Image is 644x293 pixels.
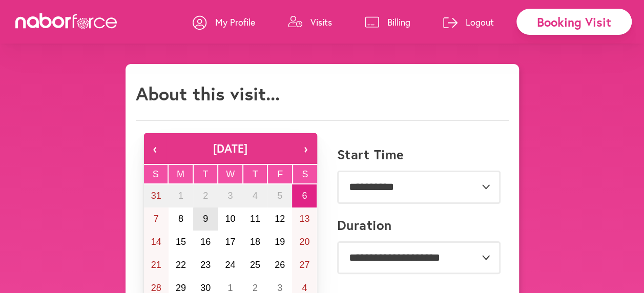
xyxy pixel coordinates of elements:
[144,133,167,164] button: ‹
[226,169,235,179] abbr: Wednesday
[267,231,292,254] button: September 19, 2025
[136,82,280,104] h1: About this visit...
[169,207,193,231] button: September 8, 2025
[275,214,285,224] abbr: September 12, 2025
[202,169,208,179] abbr: Tuesday
[218,184,242,207] button: September 3, 2025
[292,184,317,207] button: September 6, 2025
[275,237,285,247] abbr: September 19, 2025
[200,260,211,270] abbr: September 23, 2025
[218,254,242,277] button: September 24, 2025
[225,260,235,270] abbr: September 24, 2025
[443,7,494,37] a: Logout
[225,237,235,247] abbr: September 17, 2025
[302,169,308,179] abbr: Saturday
[177,169,184,179] abbr: Monday
[153,169,159,179] abbr: Sunday
[292,254,317,277] button: September 27, 2025
[243,184,267,207] button: September 4, 2025
[253,169,258,179] abbr: Thursday
[275,260,285,270] abbr: September 26, 2025
[299,214,309,224] abbr: September 13, 2025
[310,16,332,28] p: Visits
[387,16,410,28] p: Billing
[292,207,317,231] button: September 13, 2025
[218,231,242,254] button: September 17, 2025
[203,191,208,201] abbr: September 2, 2025
[299,237,309,247] abbr: September 20, 2025
[250,214,260,224] abbr: September 11, 2025
[302,191,307,201] abbr: September 6, 2025
[215,16,255,28] p: My Profile
[302,283,307,293] abbr: October 4, 2025
[277,169,283,179] abbr: Friday
[176,283,186,293] abbr: September 29, 2025
[200,283,211,293] abbr: September 30, 2025
[227,283,233,293] abbr: October 1, 2025
[169,254,193,277] button: September 22, 2025
[144,184,169,207] button: August 31, 2025
[243,254,267,277] button: September 25, 2025
[466,16,494,28] p: Logout
[295,133,317,164] button: ›
[193,207,218,231] button: September 9, 2025
[167,133,295,164] button: [DATE]
[144,207,169,231] button: September 7, 2025
[365,7,410,37] a: Billing
[299,260,309,270] abbr: September 27, 2025
[178,214,183,224] abbr: September 8, 2025
[337,217,392,233] label: Duration
[178,191,183,201] abbr: September 1, 2025
[169,231,193,254] button: September 15, 2025
[154,214,159,224] abbr: September 7, 2025
[200,237,211,247] abbr: September 16, 2025
[267,184,292,207] button: September 5, 2025
[151,191,161,201] abbr: August 31, 2025
[253,283,258,293] abbr: October 2, 2025
[169,184,193,207] button: September 1, 2025
[277,191,282,201] abbr: September 5, 2025
[176,260,186,270] abbr: September 22, 2025
[225,214,235,224] abbr: September 10, 2025
[193,7,255,37] a: My Profile
[144,231,169,254] button: September 14, 2025
[516,9,632,35] div: Booking Visit
[203,214,208,224] abbr: September 9, 2025
[151,237,161,247] abbr: September 14, 2025
[250,237,260,247] abbr: September 18, 2025
[292,231,317,254] button: September 20, 2025
[253,191,258,201] abbr: September 4, 2025
[151,260,161,270] abbr: September 21, 2025
[243,231,267,254] button: September 18, 2025
[267,254,292,277] button: September 26, 2025
[176,237,186,247] abbr: September 15, 2025
[243,207,267,231] button: September 11, 2025
[288,7,332,37] a: Visits
[144,254,169,277] button: September 21, 2025
[227,191,233,201] abbr: September 3, 2025
[267,207,292,231] button: September 12, 2025
[218,207,242,231] button: September 10, 2025
[193,184,218,207] button: September 2, 2025
[337,146,404,162] label: Start Time
[151,283,161,293] abbr: September 28, 2025
[250,260,260,270] abbr: September 25, 2025
[193,231,218,254] button: September 16, 2025
[193,254,218,277] button: September 23, 2025
[277,283,282,293] abbr: October 3, 2025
